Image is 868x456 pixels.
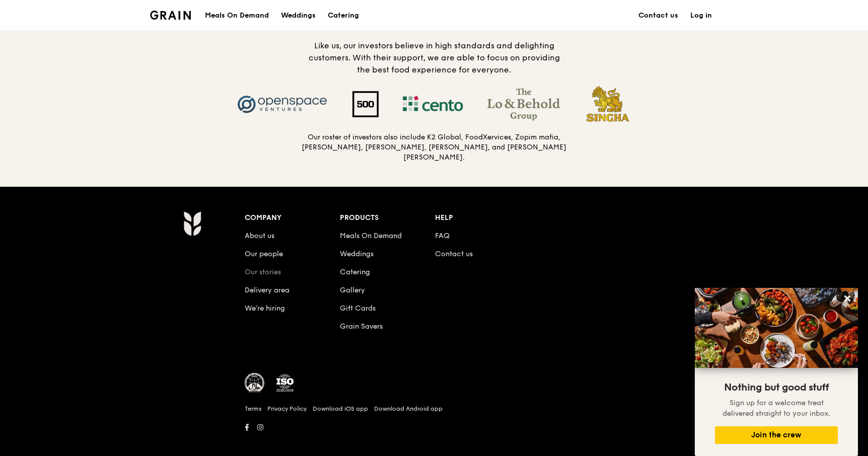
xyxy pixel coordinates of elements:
[313,405,368,413] a: Download iOS app
[572,84,644,124] img: Singha
[340,322,383,331] a: Grain Savers
[144,434,724,442] h6: Revision
[245,211,340,225] div: Company
[245,373,265,393] img: MUIS Halal Certified
[374,405,443,413] a: Download Android app
[245,405,261,413] a: Terms
[724,382,829,394] span: Nothing but good stuff
[245,304,285,313] a: We’re hiring
[245,232,274,240] a: About us
[309,41,560,74] span: Like us, our investors believe in high standards and delighting customers. With their support, we...
[340,268,370,276] a: Catering
[340,304,376,313] a: Gift Cards
[225,88,340,120] img: Openspace Ventures
[340,91,391,117] img: 500 Startups
[281,1,316,31] div: Weddings
[632,1,684,31] a: Contact us
[205,1,269,31] div: Meals On Demand
[435,250,473,258] a: Contact us
[275,373,295,393] img: ISO Certified
[301,132,567,163] h5: Our roster of investors also include K2 Global, FoodXervices, Zopim mafia, [PERSON_NAME], [PERSON...
[715,426,838,444] button: Join the crew
[391,88,475,120] img: Cento Ventures
[839,290,855,307] button: Close
[183,211,201,236] img: Grain
[322,1,365,31] a: Catering
[475,88,572,120] img: The Lo & Behold Group
[245,250,283,258] a: Our people
[340,286,365,294] a: Gallery
[435,211,530,225] div: Help
[245,268,281,276] a: Our stories
[435,232,450,240] a: FAQ
[722,399,830,418] span: Sign up for a welcome treat delivered straight to your inbox.
[695,288,858,368] img: DSC07876-Edit02-Large.jpeg
[275,1,322,31] a: Weddings
[267,405,307,413] a: Privacy Policy
[245,286,290,294] a: Delivery area
[328,1,359,31] div: Catering
[684,1,718,31] a: Log in
[340,250,374,258] a: Weddings
[340,211,435,225] div: Products
[150,11,191,20] img: Grain
[340,232,402,240] a: Meals On Demand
